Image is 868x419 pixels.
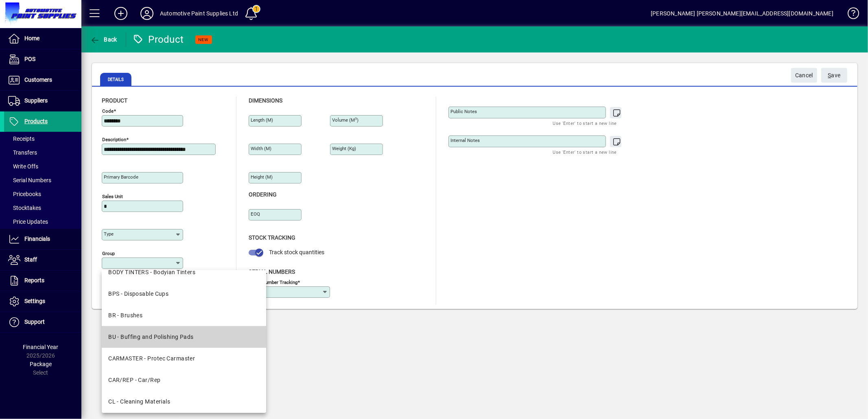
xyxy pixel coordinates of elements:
[4,229,81,249] a: Financials
[108,6,134,21] button: Add
[269,249,324,255] span: Track stock quantities
[4,49,81,70] a: POS
[24,76,52,83] span: Customers
[24,35,39,41] span: Home
[24,236,50,242] span: Financials
[24,256,37,263] span: Staff
[4,312,81,332] a: Support
[450,109,477,114] mat-label: Public Notes
[102,194,123,199] mat-label: Sales unit
[24,277,44,284] span: Reports
[4,215,81,229] a: Price Updates
[4,271,81,291] a: Reports
[102,251,115,256] mat-label: Group
[8,149,37,156] span: Transfers
[249,97,282,104] span: Dimensions
[791,68,817,83] button: Cancel
[8,163,38,170] span: Write Offs
[4,159,81,173] a: Write Offs
[828,72,831,79] span: S
[108,397,170,406] div: CL - Cleaning Materials
[249,268,295,275] span: Serial Numbers
[8,205,41,211] span: Stocktakes
[102,262,266,283] mat-option: BODY TINTERS - Bodyian Tinters
[102,283,266,305] mat-option: BPS - Disposable Cups
[251,174,273,180] mat-label: Height (m)
[795,69,813,82] span: Cancel
[8,191,41,197] span: Pricebooks
[102,137,126,142] mat-label: Description
[251,146,271,151] mat-label: Width (m)
[134,6,160,21] button: Profile
[4,28,81,49] a: Home
[160,7,238,20] div: Automotive Paint Supplies Ltd
[249,191,277,198] span: Ordering
[828,69,841,82] span: ave
[450,137,480,143] mat-label: Internal Notes
[8,218,48,225] span: Price Updates
[355,117,357,121] sup: 3
[102,108,114,114] mat-label: Code
[102,369,266,391] mat-option: CAR/REP - Car/Rep
[100,73,131,86] span: Details
[249,279,297,285] mat-label: Serial Number tracking
[23,344,59,350] span: Financial Year
[108,311,142,320] div: BR - Brushes
[102,348,266,369] mat-option: CARMASTER - Protec Carmaster
[108,376,160,384] div: CAR/REP - Car/Rep
[102,97,127,104] span: Product
[108,333,194,341] div: BU - Buffing and Polishing Pads
[332,117,359,123] mat-label: Volume (m )
[24,298,45,304] span: Settings
[842,2,858,28] a: Knowledge Base
[4,201,81,215] a: Stocktakes
[104,231,114,237] mat-label: Type
[4,91,81,111] a: Suppliers
[81,32,126,47] app-page-header-button: Back
[553,147,617,157] mat-hint: Use 'Enter' to start a new line
[102,391,266,412] mat-option: CL - Cleaning Materials
[102,326,266,348] mat-option: BU - Buffing and Polishing Pads
[4,173,81,187] a: Serial Numbers
[4,146,81,159] a: Transfers
[8,177,51,183] span: Serial Numbers
[553,118,617,128] mat-hint: Use 'Enter' to start a new line
[104,174,138,180] mat-label: Primary barcode
[251,211,260,217] mat-label: EOQ
[251,117,273,123] mat-label: Length (m)
[199,37,209,42] span: NEW
[108,268,195,277] div: BODY TINTERS - Bodyian Tinters
[90,36,117,43] span: Back
[102,305,266,326] mat-option: BR - Brushes
[108,354,195,363] div: CARMASTER - Protec Carmaster
[108,290,168,298] div: BPS - Disposable Cups
[332,146,356,151] mat-label: Weight (Kg)
[4,187,81,201] a: Pricebooks
[88,32,119,47] button: Back
[4,291,81,312] a: Settings
[249,234,295,241] span: Stock Tracking
[24,319,45,325] span: Support
[24,56,35,62] span: POS
[24,118,48,124] span: Products
[4,250,81,270] a: Staff
[651,7,833,20] div: [PERSON_NAME] [PERSON_NAME][EMAIL_ADDRESS][DOMAIN_NAME]
[132,33,184,46] div: Product
[30,361,52,367] span: Package
[4,132,81,146] a: Receipts
[24,97,48,104] span: Suppliers
[4,70,81,90] a: Customers
[8,135,35,142] span: Receipts
[821,68,847,83] button: Save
